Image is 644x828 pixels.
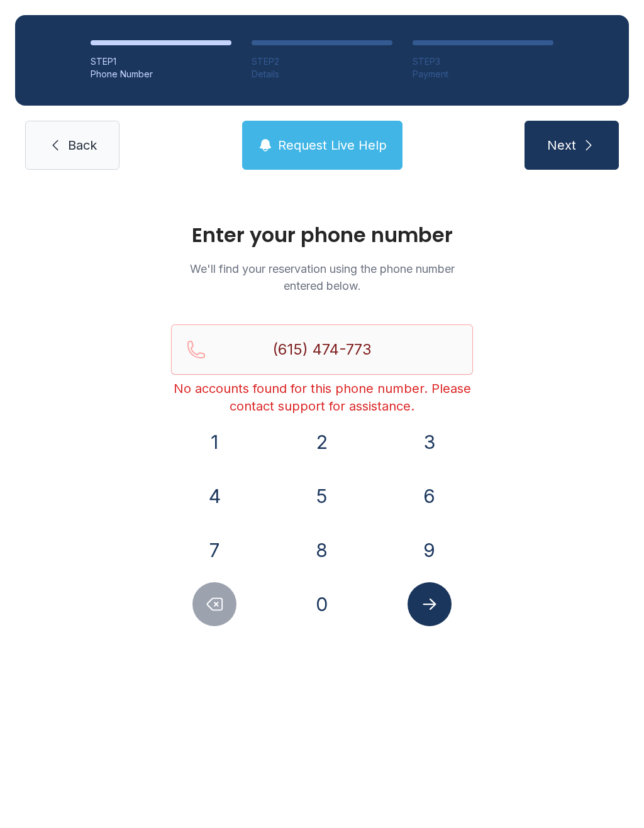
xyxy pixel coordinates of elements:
[171,380,473,415] div: No accounts found for this phone number. Please contact support for assistance.
[300,582,344,626] button: 0
[171,225,473,245] h1: Enter your phone number
[408,528,452,572] button: 9
[192,420,236,464] button: 1
[192,528,236,572] button: 7
[171,260,473,294] p: We'll find your reservation using the phone number entered below.
[547,136,576,154] span: Next
[192,582,236,626] button: Delete number
[252,68,392,80] div: Details
[413,55,553,68] div: STEP 3
[252,55,392,68] div: STEP 2
[408,474,452,518] button: 6
[91,55,231,68] div: STEP 1
[192,474,236,518] button: 4
[278,136,387,154] span: Request Live Help
[91,68,231,80] div: Phone Number
[300,474,344,518] button: 5
[68,136,97,154] span: Back
[171,324,473,375] input: Reservation phone number
[300,528,344,572] button: 8
[413,68,553,80] div: Payment
[408,420,452,464] button: 3
[300,420,344,464] button: 2
[408,582,452,626] button: Submit lookup form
